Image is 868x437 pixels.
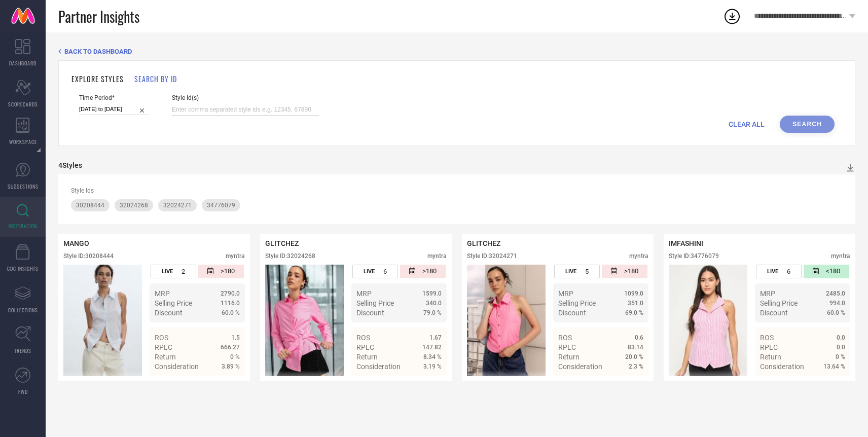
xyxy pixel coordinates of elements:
[804,265,849,278] div: Number of days since the style was first listed on the platform
[585,268,589,275] span: 5
[837,344,845,351] span: 0.0
[760,334,774,342] span: ROS
[364,268,375,275] span: LIVE
[422,267,437,276] span: >180
[58,48,855,55] div: Back TO Dashboard
[558,334,572,342] span: ROS
[669,265,747,376] img: Style preview image
[554,265,600,278] div: Number of days the style has been live on the platform
[558,309,586,317] span: Discount
[207,202,235,209] span: 34776079
[155,309,183,317] span: Discount
[63,265,142,376] img: Style preview image
[155,362,199,371] span: Consideration
[8,100,38,108] span: SCORECARDS
[71,74,124,84] h1: EXPLORE STYLES
[63,265,142,376] div: Click to view image
[172,104,319,116] input: Enter comma separated style ids e.g. 12345, 67890
[836,353,845,360] span: 0 %
[9,59,37,67] span: DASHBOARD
[419,381,442,389] span: Details
[63,239,89,247] span: MANGO
[837,334,845,341] span: 0.0
[163,202,192,209] span: 32024271
[198,265,244,278] div: Number of days since the style was first listed on the platform
[760,309,788,317] span: Discount
[467,265,546,376] div: Click to view image
[265,252,315,260] div: Style ID: 32024268
[221,344,240,351] span: 666.27
[79,94,149,101] span: Time Period*
[221,290,240,297] span: 2790.0
[467,252,517,260] div: Style ID: 32024271
[356,353,378,361] span: Return
[629,252,648,260] div: myntra
[669,252,719,260] div: Style ID: 34776079
[265,265,344,376] img: Style preview image
[423,353,442,360] span: 8.34 %
[231,334,240,341] span: 1.5
[134,74,177,84] h1: SEARCH BY ID
[422,344,442,351] span: 147.82
[635,334,643,341] span: 0.6
[826,267,840,276] span: <180
[624,267,638,276] span: >180
[217,381,240,389] span: Details
[207,381,240,389] a: Details
[356,362,401,371] span: Consideration
[558,299,596,307] span: Selling Price
[222,309,240,316] span: 60.0 %
[565,268,576,275] span: LIVE
[422,290,442,297] span: 1599.0
[822,381,845,389] span: Details
[265,239,299,247] span: GLITCHEZ
[58,161,82,169] div: 4 Styles
[558,362,602,371] span: Consideration
[429,334,442,341] span: 1.67
[8,306,38,314] span: COLLECTIONS
[729,120,765,128] span: CLEAR ALL
[71,187,843,194] div: Style Ids
[812,381,845,389] a: Details
[155,343,172,351] span: RPLC
[760,343,778,351] span: RPLC
[760,289,775,298] span: MRP
[831,252,850,260] div: myntra
[383,268,387,275] span: 6
[423,363,442,370] span: 3.19 %
[610,381,643,389] a: Details
[625,353,643,360] span: 20.0 %
[467,239,500,247] span: GLITCHEZ
[787,268,790,275] span: 6
[621,381,643,389] span: Details
[226,252,245,260] div: myntra
[221,300,240,307] span: 1116.0
[629,363,643,370] span: 2.3 %
[669,265,747,376] div: Click to view image
[182,268,185,275] span: 2
[151,265,196,278] div: Number of days the style has been live on the platform
[9,138,37,145] span: WORKSPACE
[827,309,845,316] span: 60.0 %
[826,290,845,297] span: 2485.0
[76,202,104,209] span: 30208444
[558,289,573,298] span: MRP
[155,289,170,298] span: MRP
[265,265,344,376] div: Click to view image
[172,94,319,101] span: Style Id(s)
[602,265,647,278] div: Number of days since the style was first listed on the platform
[767,268,778,275] span: LIVE
[8,183,39,190] span: SUGGESTIONS
[352,265,398,278] div: Number of days the style has been live on the platform
[222,363,240,370] span: 3.89 %
[760,299,798,307] span: Selling Price
[9,222,37,230] span: INSPIRATION
[829,300,845,307] span: 994.0
[58,6,139,27] span: Partner Insights
[230,353,240,360] span: 0 %
[356,309,384,317] span: Discount
[14,347,31,354] span: TRENDS
[558,343,576,351] span: RPLC
[756,265,802,278] div: Number of days the style has been live on the platform
[356,334,370,342] span: ROS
